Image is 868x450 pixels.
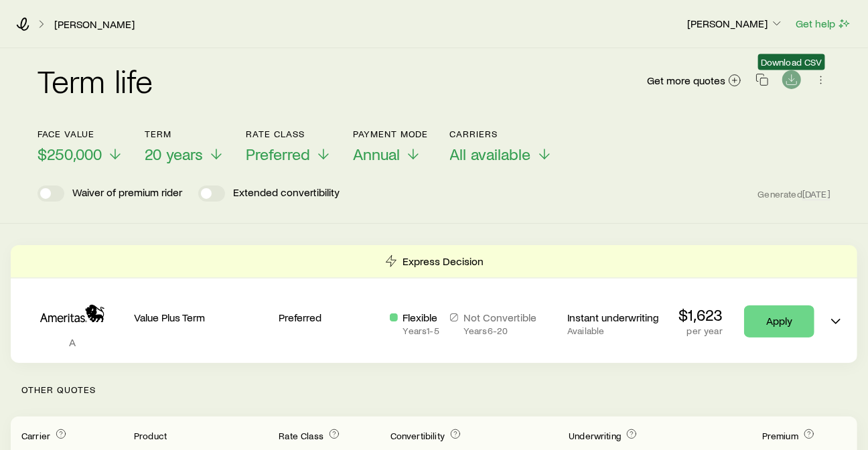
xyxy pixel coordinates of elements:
[646,73,742,88] a: Get more quotes
[38,64,153,96] h2: Term life
[758,188,830,200] span: Generated
[279,430,323,441] span: Rate Class
[403,254,484,268] p: Express Decision
[38,129,123,164] button: Face value$250,000
[678,325,723,336] p: per year
[567,311,668,324] p: Instant underwriting
[21,430,50,441] span: Carrier
[450,129,553,139] p: Carriers
[744,305,814,337] a: Apply
[38,145,102,163] span: $250,000
[403,325,439,336] p: Years 1 - 5
[795,16,852,31] button: Get help
[233,185,340,202] p: Extended convertibility
[134,430,167,441] span: Product
[450,129,553,164] button: CarriersAll available
[21,335,123,349] p: A
[687,17,784,30] p: [PERSON_NAME]
[802,188,830,200] span: [DATE]
[353,129,429,139] p: Payment Mode
[246,145,310,163] span: Preferred
[246,129,332,139] p: Rate Class
[762,430,798,441] span: Premium
[353,129,429,164] button: Payment ModeAnnual
[11,245,857,363] div: Term quotes
[145,145,203,163] span: 20 years
[246,129,332,164] button: Rate ClassPreferred
[463,311,536,324] p: Not Convertible
[54,18,135,31] a: [PERSON_NAME]
[134,311,268,324] p: Value Plus Term
[686,16,784,32] button: [PERSON_NAME]
[403,311,439,324] p: Flexible
[463,325,536,336] p: Years 6 - 20
[647,75,725,86] span: Get more quotes
[145,129,224,139] p: Term
[569,430,621,441] span: Underwriting
[38,129,123,139] p: Face value
[145,129,224,164] button: Term20 years
[11,363,857,417] p: Other Quotes
[390,430,445,441] span: Convertibility
[279,311,379,324] p: Preferred
[450,145,531,163] span: All available
[782,76,801,88] a: Download CSV
[353,145,400,163] span: Annual
[567,325,668,336] p: Available
[678,305,723,324] p: $1,623
[761,57,822,68] span: Download CSV
[72,185,182,202] p: Waiver of premium rider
